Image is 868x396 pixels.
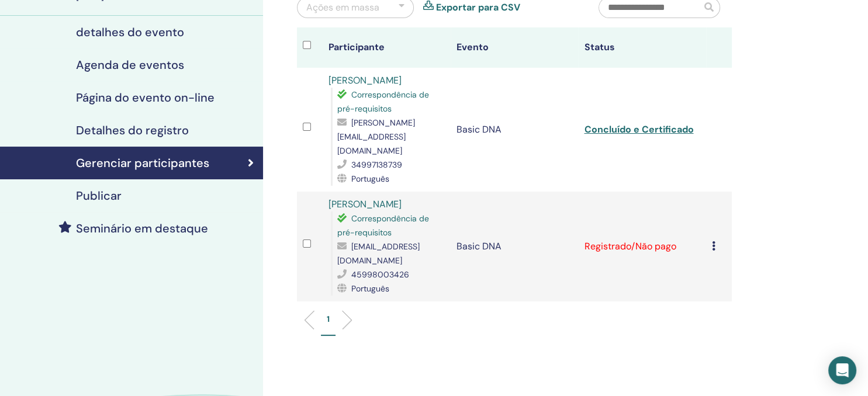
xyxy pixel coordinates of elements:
[76,91,215,105] h4: Página do evento on-line
[76,58,184,72] h4: Agenda de eventos
[436,1,520,15] a: Exportar para CSV
[337,213,429,238] span: Correspondência de pré-requisitos
[323,27,451,68] th: Participante
[351,283,389,294] span: Português
[76,189,122,203] h4: Publicar
[76,221,208,235] h4: Seminário em destaque
[337,241,420,266] span: [EMAIL_ADDRESS][DOMAIN_NAME]
[306,1,379,15] div: Ações em massa
[76,25,184,39] h4: detalhes do evento
[451,27,579,68] th: Evento
[328,198,402,210] a: [PERSON_NAME]
[337,89,429,114] span: Correspondência de pré-requisitos
[351,159,402,170] span: 34997138739
[584,123,693,136] a: Concluído e Certificado
[327,313,330,325] p: 1
[351,269,409,280] span: 45998003426
[76,123,189,137] h4: Detalhes do registro
[828,356,856,384] div: Open Intercom Messenger
[578,27,706,68] th: Status
[451,192,579,301] td: Basic DNA
[337,117,415,156] span: [PERSON_NAME][EMAIL_ADDRESS][DOMAIN_NAME]
[328,74,402,86] a: [PERSON_NAME]
[451,68,579,192] td: Basic DNA
[76,156,209,170] h4: Gerenciar participantes
[351,173,389,184] span: Português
